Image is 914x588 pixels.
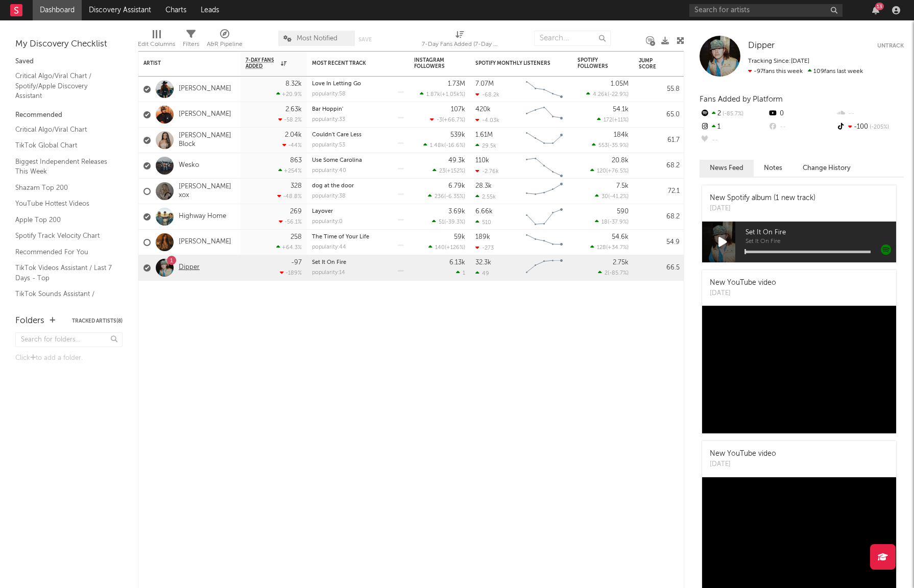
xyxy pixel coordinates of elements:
span: 23 [439,168,445,174]
div: 8.32k [285,81,302,87]
span: -41.2 % [610,194,627,200]
span: +1.05k % [442,92,464,97]
div: Spotify Followers [578,57,613,69]
div: ( ) [598,269,629,276]
input: Search... [534,31,611,46]
svg: Chart title [521,204,567,230]
span: -22.9 % [609,92,627,97]
input: Search for artists [689,4,843,17]
span: Set It On Fire [745,227,896,239]
div: 29.5k [475,142,496,149]
div: 328 [291,183,302,189]
div: 1.05M [611,81,629,87]
button: 13 [872,6,879,14]
a: [PERSON_NAME] Block [179,132,235,149]
div: -100 [836,120,904,134]
div: ( ) [432,218,465,225]
span: Tracking Since: [DATE] [748,58,809,64]
div: Set It On Fire [312,260,404,265]
div: Layover [312,209,404,214]
div: 6.13k [449,259,465,266]
div: 539k [450,132,465,138]
div: Instagram Followers [414,57,450,69]
span: -16.6 % [446,143,464,149]
a: Dipper [748,41,775,51]
div: 3.69k [448,208,465,215]
span: Most Notified [297,35,338,42]
div: ( ) [590,167,629,174]
div: ( ) [592,142,629,149]
div: 590 [617,208,629,215]
div: 55.8 [639,83,680,95]
a: [PERSON_NAME] xox [179,183,235,200]
div: 6.79k [448,183,465,189]
div: New Spotify album (1 new track) [710,193,815,204]
div: 66.5 [639,262,680,274]
div: A&R Pipeline [207,26,243,55]
svg: Chart title [521,77,567,102]
div: 420k [475,106,491,113]
div: [DATE] [710,459,776,470]
a: Bar Hoppin' [312,107,343,112]
span: +34.7 % [608,245,627,251]
div: 54.9 [639,236,680,249]
div: Edit Columns [138,26,175,55]
a: [PERSON_NAME] [179,85,231,93]
div: dog at the door [312,183,404,189]
div: 2.75k [613,259,629,266]
div: 7.07M [475,81,494,87]
a: TikTok Videos Assistant / Last 7 Days - Top [15,262,112,283]
div: -189 % [280,269,302,276]
a: Apple Top 200 [15,214,112,226]
div: ( ) [590,244,629,251]
div: ( ) [428,244,465,251]
span: +11 % [614,117,627,123]
span: -85.7 % [609,271,627,276]
div: +254 % [278,167,302,174]
div: 28.3k [475,183,492,189]
a: YouTube Hottest Videos [15,198,112,209]
div: ( ) [420,91,465,97]
div: -4.03k [475,117,499,124]
span: 172 [604,117,612,123]
div: popularity: 44 [312,244,346,250]
div: ( ) [428,193,465,200]
a: dog at the door [312,183,354,189]
div: The Time of Your Life [312,234,404,240]
div: 1.61M [475,132,493,138]
div: 61.7 [639,134,680,146]
div: Filters [183,38,199,51]
div: 258 [291,234,302,240]
span: 120 [597,168,606,174]
a: Wesko [179,161,199,170]
div: 1 [700,120,767,134]
div: 7-Day Fans Added (7-Day Fans Added) [422,26,498,55]
span: 4.26k [593,92,608,97]
div: 7.5k [616,183,629,189]
span: +66.7 % [444,117,464,123]
div: ( ) [430,116,465,123]
div: Folders [15,315,44,327]
div: Saved [15,56,123,68]
div: New YouTube video [710,278,776,288]
div: -44 % [282,142,302,149]
div: 107k [451,106,465,113]
div: Filters [183,26,199,55]
div: Jump Score [639,58,664,70]
div: -273 [475,244,494,251]
div: 7-Day Fans Added (7-Day Fans Added) [422,38,498,51]
div: popularity: 58 [312,91,346,97]
span: +76.5 % [608,168,627,174]
a: Use Some Carolina [312,158,362,163]
div: popularity: 38 [312,193,346,199]
button: Save [358,37,372,42]
div: Bar Hoppin' [312,107,404,112]
span: Fans Added by Platform [700,95,783,103]
div: 49.3k [448,157,465,164]
span: -37.9 % [609,219,627,225]
div: 2 [700,107,767,120]
div: 184k [614,132,629,138]
div: 65.0 [639,109,680,121]
div: 59k [454,234,465,240]
button: Notes [754,160,792,177]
